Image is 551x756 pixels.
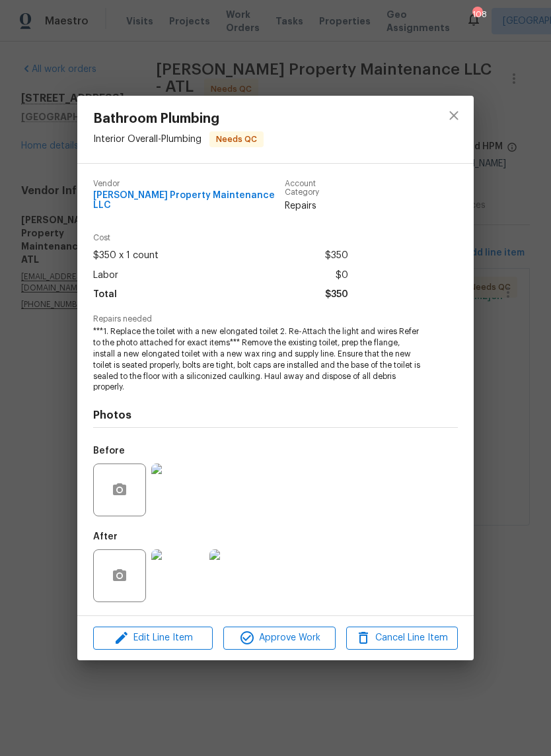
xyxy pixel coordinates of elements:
span: $350 [325,246,348,265]
span: Approve Work [227,630,331,646]
button: Edit Line Item [93,627,213,650]
span: Cost [93,234,348,242]
button: Approve Work [223,627,335,650]
span: Cancel Line Item [350,630,454,646]
h5: After [93,532,118,541]
div: 108 [472,8,482,21]
span: $0 [336,266,348,285]
span: Total [93,285,117,304]
span: Repairs needed [93,315,458,324]
span: Interior Overall - Plumbing [93,135,202,144]
span: Edit Line Item [97,630,209,646]
span: [PERSON_NAME] Property Maintenance LLC [93,191,285,211]
span: Bathroom Plumbing [93,112,264,126]
span: $350 x 1 count [93,246,159,265]
h4: Photos [93,409,458,422]
span: Account Category [285,180,349,197]
span: $350 [325,285,348,304]
span: Vendor [93,180,285,188]
button: close [438,100,470,131]
span: Needs QC [211,133,262,146]
button: Cancel Line Item [346,627,458,650]
span: ***1. Replace the toilet with a new elongated toilet 2. Re-Attach the light and wires Refer to th... [93,326,422,393]
span: Repairs [285,199,349,213]
span: Labor [93,266,118,285]
h5: Before [93,446,125,456]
